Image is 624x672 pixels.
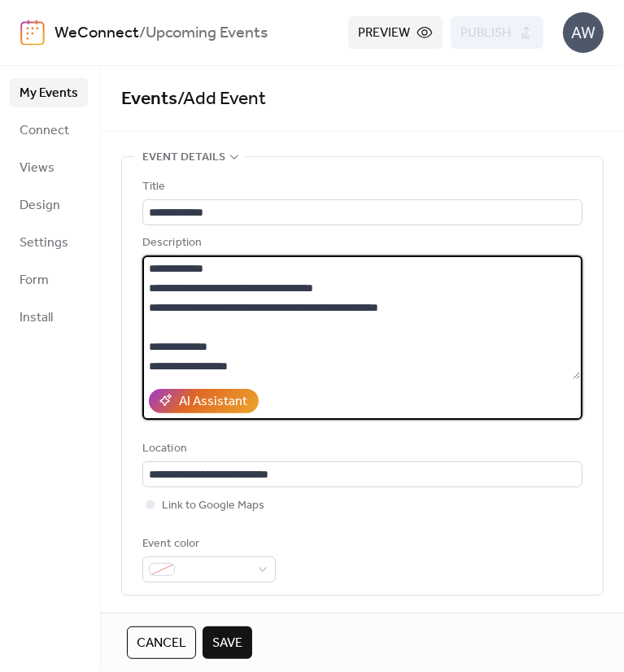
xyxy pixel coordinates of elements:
button: AI Assistant [149,389,259,413]
span: Settings [20,233,68,253]
a: Install [10,303,88,332]
span: My Events [20,84,78,103]
a: WeConnect [55,18,139,49]
span: Event details [142,148,225,168]
button: Save [203,626,252,659]
span: Preview [358,24,410,43]
a: Form [10,265,88,295]
button: Cancel [127,626,196,659]
span: Cancel [137,634,186,653]
span: Link to Google Maps [162,496,264,516]
a: Connect [10,116,88,145]
div: Event color [142,535,273,554]
a: Design [10,190,88,220]
span: Views [20,159,55,178]
span: Connect [20,121,69,141]
a: Settings [10,228,88,257]
div: Description [142,233,579,253]
a: My Events [10,78,88,107]
div: AW [563,12,604,53]
span: / Add Event [177,81,266,117]
div: Location [142,439,579,459]
a: Events [121,81,177,117]
a: Views [10,153,88,182]
img: logo [20,20,45,46]
b: / [139,18,146,49]
span: Install [20,308,53,328]
div: Title [142,177,579,197]
b: Upcoming Events [146,18,268,49]
span: Design [20,196,60,216]
span: Save [212,634,242,653]
div: AI Assistant [179,392,247,412]
span: Form [20,271,49,290]
button: Preview [348,16,443,49]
